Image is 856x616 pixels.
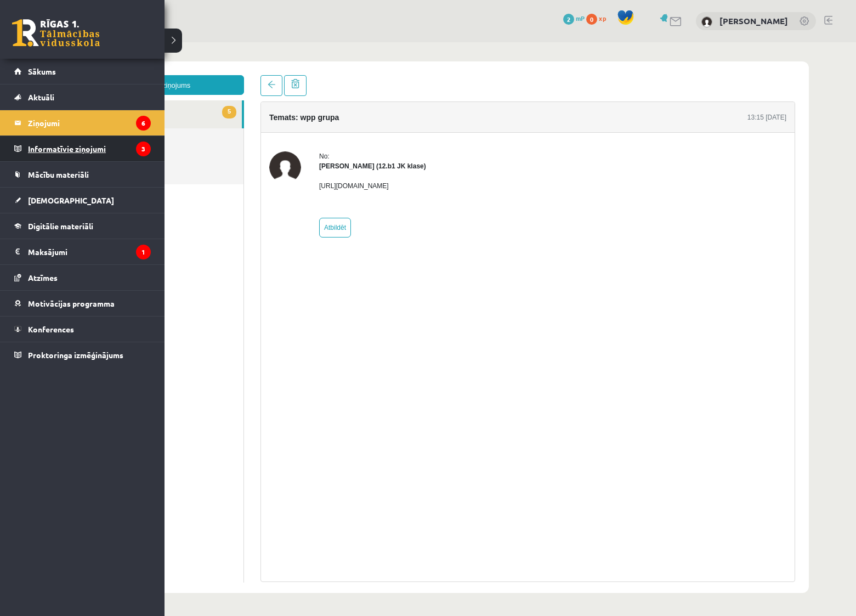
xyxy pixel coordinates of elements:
a: Sākums [14,59,151,84]
a: [DEMOGRAPHIC_DATA] [14,188,151,213]
span: Atzīmes [28,273,58,282]
img: Nikoletta Gruzdiņa [701,16,712,27]
span: Aktuāli [28,92,54,102]
a: [PERSON_NAME] [719,15,788,26]
span: 5 [178,64,192,76]
legend: Maksājumi [28,239,151,264]
span: xp [599,14,606,22]
img: Megija Balabkina [225,109,257,141]
span: mP [576,14,585,22]
a: Ziņojumi6 [14,110,151,135]
legend: Ziņojumi [28,110,151,135]
a: Maksājumi1 [14,239,151,264]
a: Mācību materiāli [14,162,151,187]
a: Jauns ziņojums [33,33,200,53]
span: Motivācijas programma [28,298,115,308]
span: Konferences [28,324,74,334]
strong: [PERSON_NAME] (12.b1 JK klase) [275,120,382,128]
span: Mācību materiāli [28,169,89,179]
a: Aktuāli [14,84,151,110]
div: 13:15 [DATE] [704,70,742,80]
a: Dzēstie [33,114,200,142]
div: No: [275,109,382,119]
a: Konferences [14,317,151,342]
span: Sākums [28,66,56,76]
span: 2 [563,14,574,25]
a: 5Ienākošie [33,58,198,86]
span: Digitālie materiāli [28,221,93,231]
p: [URL][DOMAIN_NAME] [275,139,382,149]
a: Atzīmes [14,265,151,290]
i: 3 [136,142,151,156]
a: Nosūtītie [33,86,200,114]
a: Digitālie materiāli [14,213,151,239]
a: Motivācijas programma [14,291,151,316]
span: Proktoringa izmēģinājums [28,350,123,360]
span: 0 [586,14,597,25]
a: 0 xp [586,14,611,22]
i: 6 [136,116,151,131]
span: [DEMOGRAPHIC_DATA] [28,195,114,205]
a: Rīgas 1. Tālmācības vidusskola [12,19,100,47]
legend: Informatīvie ziņojumi [28,136,151,161]
a: Informatīvie ziņojumi3 [14,136,151,161]
h4: Temats: wpp grupa [225,71,295,80]
a: Atbildēt [275,176,307,195]
a: 2 mP [563,14,585,22]
i: 1 [136,245,151,259]
a: Proktoringa izmēģinājums [14,342,151,368]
